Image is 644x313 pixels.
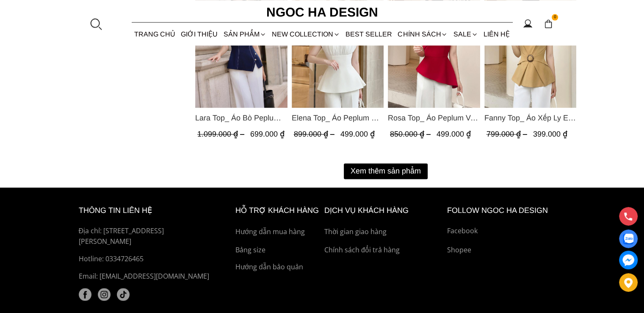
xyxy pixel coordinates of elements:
a: Ngoc Ha Design [259,2,386,22]
span: 499.000 ₫ [437,130,471,138]
a: Shopee [447,245,566,256]
a: Link to Elena Top_ Áo Peplum Cổ Nhún Màu Trắng A1066 [291,112,384,124]
p: Email: [EMAIL_ADDRESS][DOMAIN_NAME] [79,271,216,282]
span: Fanny Top_ Áo Xếp Ly Eo Sát Nách Màu Bee A1068 [484,112,576,124]
h6: Follow ngoc ha Design [447,204,566,217]
a: tiktok [117,288,130,301]
div: Chính sách [395,23,451,45]
a: BEST SELLER [343,23,395,45]
span: 799.000 ₫ [486,130,529,138]
span: 899.000 ₫ [293,130,336,138]
span: 1.099.000 ₫ [197,130,246,138]
a: SALE [451,23,481,45]
a: LIÊN HỆ [481,23,512,45]
a: messenger [619,251,638,269]
h6: hỗ trợ khách hàng [235,204,320,217]
p: Địa chỉ: [STREET_ADDRESS][PERSON_NAME] [79,226,216,247]
a: Link to Rosa Top_ Áo Peplum Vai Lệch Xếp Ly Màu Đỏ A1064 [388,112,480,124]
a: Hướng dẫn mua hàng [235,226,320,238]
a: Link to Lara Top_ Áo Bò Peplum Vạt Chép Đính Cúc Mix Cổ Trắng A1058 [195,112,287,124]
span: Lara Top_ Áo Bò Peplum Vạt Chép Đính Cúc Mix Cổ Trắng A1058 [195,112,287,124]
img: img-CART-ICON-ksit0nf1 [544,19,553,28]
span: 499.000 ₫ [340,130,374,138]
a: Chính sách đổi trả hàng [324,245,443,256]
h6: thông tin liên hệ [79,204,216,217]
span: 399.000 ₫ [533,130,567,138]
div: SẢN PHẨM [221,23,269,45]
a: Display image [619,229,638,248]
a: TRANG CHỦ [132,23,178,45]
a: facebook (1) [79,288,91,301]
a: GIỚI THIỆU [178,23,221,45]
button: Xem thêm sản phẩm [344,163,428,179]
a: Thời gian giao hàng [324,226,443,238]
a: Hướng dẫn bảo quản [235,262,320,273]
a: Facebook [447,226,566,237]
a: Bảng size [235,245,320,256]
a: NEW COLLECTION [269,23,343,45]
span: Elena Top_ Áo Peplum Cổ Nhún Màu Trắng A1066 [291,112,384,124]
img: Display image [623,234,633,244]
span: 699.000 ₫ [250,130,285,138]
span: 850.000 ₫ [390,130,433,138]
a: Hotline: 0334726465 [79,254,216,265]
a: Link to Fanny Top_ Áo Xếp Ly Eo Sát Nách Màu Bee A1068 [484,112,576,124]
span: 0 [552,14,558,21]
img: instagram [98,288,111,301]
h6: Dịch vụ khách hàng [324,204,443,217]
span: Rosa Top_ Áo Peplum Vai Lệch Xếp Ly Màu Đỏ A1064 [388,112,480,124]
